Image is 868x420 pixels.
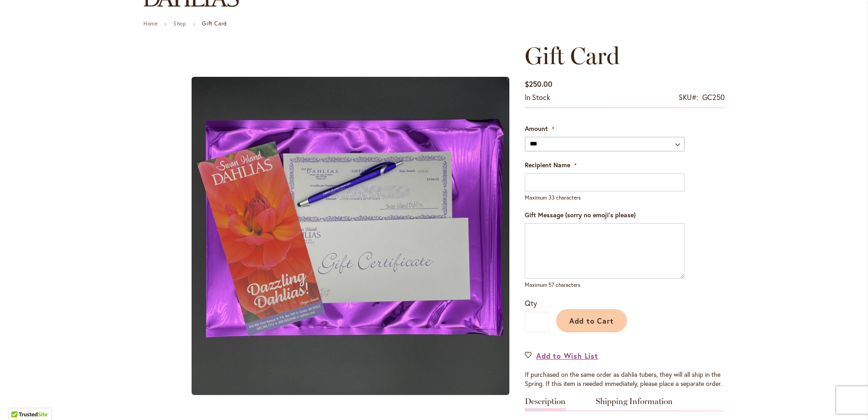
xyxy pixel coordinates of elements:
img: Gift Certificate [192,77,509,395]
span: Add to Cart [569,316,614,325]
div: GC250 [702,92,725,103]
div: Availability [525,92,550,103]
a: Add to Wish List [525,350,598,361]
p: Maximum 57 characters [525,281,685,289]
span: $250.00 [525,79,552,89]
iframe: Launch Accessibility Center [7,388,32,413]
a: Shipping Information [596,397,673,410]
strong: SKU [679,92,698,102]
a: Description [525,397,566,410]
strong: Gift Card [202,20,227,27]
span: Gift Message (sorry no emoji's please) [525,210,636,219]
span: Recipient Name [525,160,570,169]
span: Add to Wish List [536,350,598,361]
span: Amount [525,124,548,133]
p: If purchased on the same order as dahlia tubers, they will all ship in the Spring. If this item i... [525,370,725,388]
a: Shop [173,20,186,27]
span: Qty [525,298,537,308]
p: Maximum 33 characters [525,194,685,201]
button: Add to Cart [556,309,627,332]
a: Home [143,20,158,27]
span: Gift Card [525,41,620,70]
span: In stock [525,92,550,102]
